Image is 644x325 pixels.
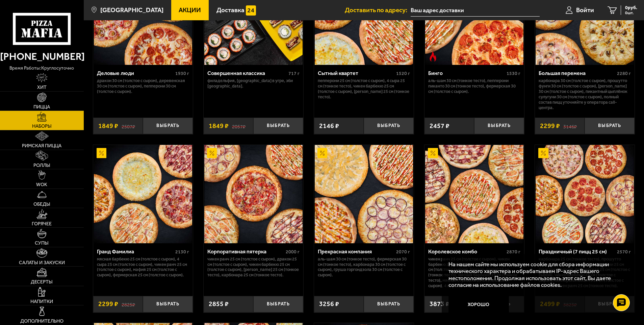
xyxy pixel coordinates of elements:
[32,124,52,129] span: Наборы
[539,78,631,110] p: Карбонара 30 см (толстое с сыром), Прошутто Фунги 30 см (толстое с сыром), [PERSON_NAME] 30 см (т...
[207,248,284,255] div: Корпоративная пятерка
[507,71,520,76] span: 1530 г
[430,301,449,307] span: 3873 ₽
[98,123,118,129] span: 1849 ₽
[315,145,413,243] img: Прекрасная компания
[175,249,189,255] span: 2130 г
[216,7,244,13] span: Доставка
[35,241,49,246] span: Супы
[209,301,229,307] span: 2855 ₽
[98,301,118,307] span: 2299 ₽
[30,299,53,304] span: Напитки
[314,145,414,243] a: АкционныйПрекрасная компания
[97,70,174,76] div: Деловые люди
[396,249,410,255] span: 2070 г
[36,182,47,187] span: WOK
[33,202,50,207] span: Обеды
[396,71,410,76] span: 1520 г
[209,123,229,129] span: 1849 ₽
[428,248,505,255] div: Королевское комбо
[20,319,63,324] span: Дополнительно
[539,248,615,255] div: Праздничный (7 пицц 25 см)
[617,249,631,255] span: 2570 г
[204,145,303,243] img: Корпоративная пятерка
[585,118,635,134] button: Выбрать
[232,123,246,129] s: 2057 ₽
[97,78,189,94] p: Дракон 30 см (толстое с сыром), Деревенская 30 см (толстое с сыром), Пепперони 30 см (толстое с с...
[425,145,523,243] img: Королевское комбо
[286,249,300,255] span: 2000 г
[428,78,520,94] p: Аль-Шам 30 см (тонкое тесто), Пепперони Пиканто 30 см (тонкое тесто), Фермерская 30 см (толстое с...
[207,78,300,89] p: Филадельфия, [GEOGRAPHIC_DATA] в угре, Эби [GEOGRAPHIC_DATA].
[33,163,50,168] span: Роллы
[93,145,193,243] a: АкционныйГранд Фамилиа
[288,71,300,76] span: 717 г
[32,222,52,226] span: Горячее
[253,296,303,312] button: Выбрать
[364,296,414,312] button: Выбрать
[318,248,394,255] div: Прекрасная компания
[318,70,394,76] div: Сытный квартет
[364,118,414,134] button: Выбрать
[428,148,438,158] img: Акционный
[143,296,193,312] button: Выбрать
[448,261,624,289] p: На нашем сайте мы используем cookie для сбора информации технического характера и обрабатываем IP...
[535,145,635,243] a: АкционныйПраздничный (7 пицц 25 см)
[253,118,303,134] button: Выбрать
[175,71,189,76] span: 1930 г
[317,148,328,158] img: Акционный
[430,123,449,129] span: 2457 ₽
[538,148,548,158] img: Акционный
[122,301,135,307] s: 2825 ₽
[625,5,637,10] span: 0 руб.
[428,51,438,61] img: Острое блюдо
[345,7,411,13] span: Доставить по адресу:
[411,4,539,17] input: Ваш адрес доставки
[319,301,339,307] span: 3256 ₽
[207,148,217,158] img: Акционный
[207,256,300,278] p: Чикен Ранч 25 см (толстое с сыром), Дракон 25 см (толстое с сыром), Чикен Барбекю 25 см (толстое ...
[617,71,631,76] span: 2280 г
[94,145,192,243] img: Гранд Фамилиа
[97,148,107,158] img: Акционный
[625,11,637,15] span: 0 шт.
[474,118,524,134] button: Выбрать
[539,70,615,76] div: Большая перемена
[122,123,135,129] s: 2507 ₽
[319,123,339,129] span: 2146 ₽
[179,7,201,13] span: Акции
[97,248,174,255] div: Гранд Фамилиа
[100,7,163,13] span: [GEOGRAPHIC_DATA]
[428,70,505,76] div: Бинго
[318,256,410,278] p: Аль-Шам 30 см (тонкое тесто), Фермерская 30 см (тонкое тесто), Карбонара 30 см (толстое с сыром),...
[576,7,594,13] span: Войти
[204,145,303,243] a: АкционныйКорпоративная пятерка
[428,256,520,289] p: Чикен Ранч 25 см (толстое с сыром), Чикен Барбекю 25 см (толстое с сыром), Пепперони 25 см (толст...
[536,145,634,243] img: Праздничный (7 пицц 25 см)
[22,144,61,148] span: Римская пицца
[207,70,287,76] div: Совершенная классика
[31,280,53,284] span: Десерты
[448,295,509,315] button: Хорошо
[19,260,65,265] span: Салаты и закуски
[318,78,410,100] p: Пепперони 25 см (толстое с сыром), 4 сыра 25 см (тонкое тесто), Чикен Барбекю 25 см (толстое с сы...
[143,118,193,134] button: Выбрать
[97,256,189,278] p: Мясная Барбекю 25 см (толстое с сыром), 4 сыра 25 см (толстое с сыром), Чикен Ранч 25 см (толстое...
[37,85,47,90] span: Хит
[507,249,520,255] span: 2870 г
[33,105,50,109] span: Пицца
[246,5,256,16] img: 15daf4d41897b9f0e9f617042186c801.svg
[540,123,560,129] span: 2299 ₽
[563,123,577,129] s: 3146 ₽
[424,145,524,243] a: АкционныйКоролевское комбо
